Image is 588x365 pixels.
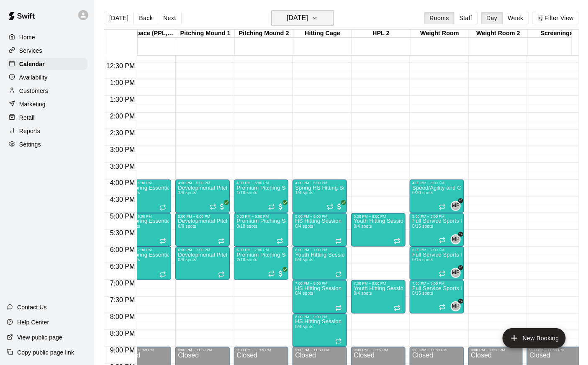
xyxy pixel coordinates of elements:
span: 0/4 spots filled [295,257,313,262]
span: All customers have paid [277,270,285,278]
div: 4:00 PM – 5:00 PM: Premium Pitching Session [234,180,288,213]
div: Settings [7,138,87,151]
span: All customers have paid [335,203,344,211]
span: +1 [458,232,463,237]
div: 7:00 PM – 8:00 PM: Youth Hitting Session [351,280,406,314]
span: Recurring event [439,270,446,277]
span: Recurring event [335,238,342,244]
div: 9:00 PM – 11:59 PM [471,348,520,352]
p: Services [19,46,42,55]
div: 7:00 PM – 8:00 PM [354,281,403,285]
span: Matt Pennington & 1 other [454,201,461,211]
h6: [DATE] [287,12,308,24]
div: 5:00 PM – 6:00 PM [178,214,227,218]
span: +1 [458,299,463,304]
button: Filter View [532,12,579,24]
span: 0/18 spots filled [236,224,257,229]
div: Matt Pennington [451,268,461,278]
span: Recurring event [159,204,166,211]
div: 5:00 PM – 6:00 PM [236,214,286,218]
div: 6:00 PM – 7:00 PM [412,248,462,252]
span: 3:00 PM [108,146,137,153]
div: Hitting Cage [293,30,352,38]
a: Services [7,44,87,57]
button: Back [134,12,158,24]
span: 2:30 PM [108,129,137,136]
button: Week [503,12,529,24]
span: 8:00 PM [108,314,137,321]
p: Home [19,33,35,41]
span: 0/20 spots filled [412,190,433,195]
div: 6:00 PM – 7:00 PM: Youth Hitting Session [293,247,347,280]
div: Pitching Mound 2 [235,30,293,38]
a: Reports [7,125,87,137]
div: 7:00 PM – 8:00 PM [412,281,462,285]
span: 0/15 spots filled [412,257,433,262]
span: Recurring event [335,271,342,278]
div: 5:00 PM – 6:00 PM: PPL Spring Essentials Pass [117,213,171,247]
span: 0/4 spots filled [295,224,313,229]
div: 4:00 PM – 5:00 PM: PPL Spring Essentials Pass [117,180,171,213]
span: Recurring event [268,270,275,277]
div: 6:00 PM – 7:00 PM [236,248,286,252]
div: 9:00 PM – 11:59 PM [119,348,169,352]
button: Next [158,12,181,24]
span: 1:00 PM [108,79,137,86]
button: Rooms [424,12,454,24]
span: Recurring event [394,305,401,311]
div: 9:00 PM – 11:59 PM [412,348,462,352]
div: 8:00 PM – 9:00 PM [295,315,344,319]
div: Flex Space (PPL, Green Turf) [118,30,176,38]
div: 9:00 PM – 11:59 PM [529,348,579,352]
div: 4:00 PM – 5:00 PM [178,181,227,185]
div: 7:00 PM – 8:00 PM [295,281,344,285]
span: Recurring event [439,237,446,244]
span: 2/18 spots filled [236,257,257,262]
span: Recurring event [394,238,401,244]
span: 0/4 spots filled [354,291,372,296]
span: 5:30 PM [108,230,137,237]
span: 8:30 PM [108,330,137,337]
span: All customers have paid [218,203,226,211]
span: 0/4 spots filled [295,324,313,329]
p: Reports [19,127,40,135]
span: 0/4 spots filled [354,224,372,229]
div: Matt Pennington [451,234,461,244]
a: Retail [7,111,87,124]
span: Recurring event [439,304,446,311]
div: 5:00 PM – 6:00 PM [412,214,462,218]
span: Recurring event [335,338,342,345]
div: Weight Room 2 [469,30,528,38]
div: 5:00 PM – 6:00 PM: Developmental Pitching Session [175,213,230,247]
span: 0/15 spots filled [412,291,433,296]
a: Customers [7,85,87,97]
button: add [503,328,566,348]
div: 9:00 PM – 11:59 PM [178,348,227,352]
span: Matt Pennington & 1 other [454,268,461,278]
div: 4:00 PM – 5:00 PM: Spring HS Hitting Session [293,180,347,213]
div: 6:00 PM – 7:00 PM: Developmental Pitching Session [175,247,230,280]
p: Marketing [19,100,46,108]
span: Matt Pennington & 1 other [454,301,461,311]
div: 6:00 PM – 7:00 PM [119,248,169,252]
div: 6:00 PM – 7:00 PM: PPL Spring Essentials Pass [117,247,171,280]
a: Availability [7,71,87,84]
span: 0/6 spots filled [178,224,196,229]
span: 6:00 PM [108,247,137,254]
span: Recurring event [159,238,166,244]
div: 6:00 PM – 7:00 PM: Full Service Sports Performance [410,247,464,280]
a: Calendar [7,58,87,70]
div: Matt Pennington [451,201,461,211]
span: 9:00 PM [108,347,137,354]
div: 8:00 PM – 9:00 PM: HS Hitting Session [293,314,347,347]
span: 6:30 PM [108,263,137,270]
div: Marketing [7,98,87,111]
span: MP [452,202,460,210]
div: Pitching Mound 1 [176,30,235,38]
div: 9:00 PM – 11:59 PM [354,348,403,352]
